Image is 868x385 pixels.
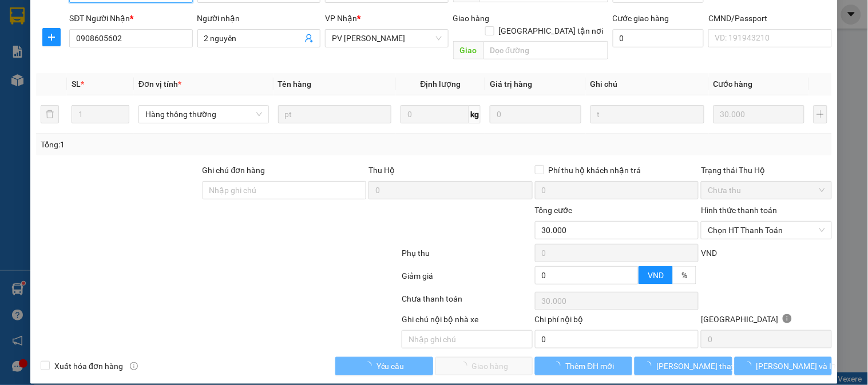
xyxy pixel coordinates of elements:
div: [GEOGRAPHIC_DATA] [701,313,831,330]
span: loading [644,362,656,370]
span: % [681,271,687,280]
input: Dọc đường [483,41,608,59]
span: Tổng cước [535,206,573,215]
button: plus [814,105,827,123]
div: Chi phí nội bộ [535,313,699,330]
span: Cước hàng [714,79,753,89]
span: Giao [453,41,483,59]
div: Người nhận [197,12,320,25]
button: [PERSON_NAME] thay đổi [635,357,732,375]
label: Cước giao hàng [613,14,669,23]
input: VD: Bàn, Ghế [278,105,392,123]
span: loading [553,362,565,370]
span: Tên hàng [278,79,312,89]
button: Thêm ĐH mới [535,357,632,375]
input: Nhập ghi chú [402,330,532,348]
span: Giao hàng [453,14,490,23]
span: [PERSON_NAME] và In [756,360,837,372]
div: SĐT Người Nhận [69,12,192,25]
div: Phụ thu [401,247,533,267]
span: Hàng thông thường [145,106,262,123]
label: Hình thức thanh toán [701,206,777,215]
span: Phí thu hộ khách nhận trả [544,164,646,177]
span: Giá trị hàng [490,79,532,89]
span: [GEOGRAPHIC_DATA] tận nơi [494,25,608,37]
div: Tổng: 1 [41,138,336,151]
th: Ghi chú [586,73,709,95]
button: Yêu cầu [335,357,433,375]
span: info-circle [130,362,138,370]
span: VND [701,248,717,258]
span: user-add [304,34,314,43]
div: Giảm giá [401,270,533,290]
span: PV Gia Nghĩa [332,30,441,47]
span: VND [648,271,664,280]
label: Ghi chú đơn hàng [203,166,265,175]
button: delete [41,105,59,123]
span: Chưa thu [708,182,825,199]
input: 0 [714,105,805,123]
span: info-circle [783,314,792,323]
input: Ghi Chú [590,105,704,123]
span: Thu Hộ [368,166,395,175]
span: VP Nhận [325,14,357,23]
span: loading [744,362,756,370]
div: Trạng thái Thu Hộ [701,164,831,177]
span: Thêm ĐH mới [565,360,614,372]
span: Yêu cầu [376,360,405,372]
div: Ghi chú nội bộ nhà xe [402,313,532,330]
input: 0 [490,105,581,123]
div: Chưa thanh toán [401,292,533,312]
input: Ghi chú đơn hàng [203,181,367,199]
span: kg [469,105,481,123]
button: Giao hàng [435,357,533,375]
div: CMND/Passport [708,12,831,25]
input: Cước giao hàng [613,29,704,47]
span: plus [43,33,60,42]
span: Đơn vị tính [138,79,181,89]
span: Định lượng [421,79,461,89]
button: [PERSON_NAME] và In [735,357,832,375]
span: [PERSON_NAME] thay đổi [656,360,748,372]
span: Chọn HT Thanh Toán [708,222,825,239]
span: loading [364,362,376,370]
button: plus [42,28,61,46]
span: SL [72,79,81,89]
span: Xuất hóa đơn hàng [50,360,128,372]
